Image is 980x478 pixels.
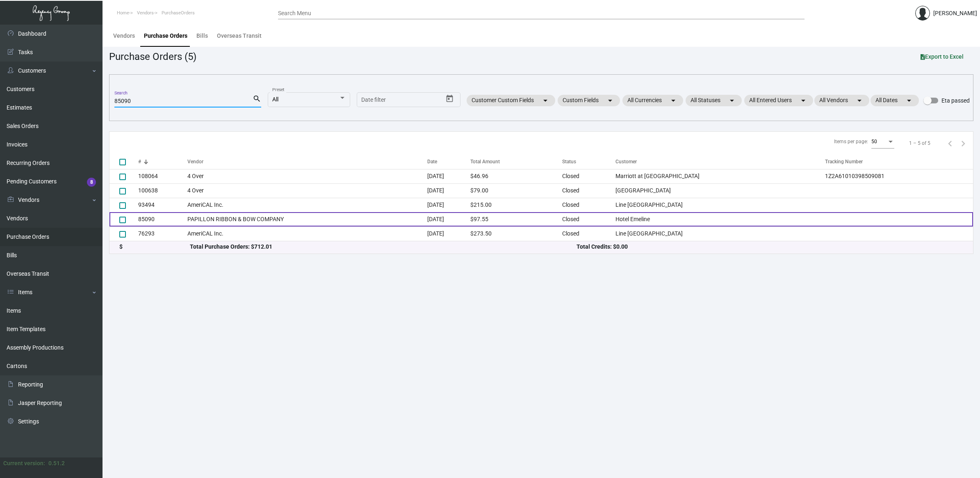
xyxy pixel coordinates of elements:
[577,242,963,251] div: Total Credits: $0.00
[871,139,877,144] span: 50
[562,212,615,226] td: Closed
[217,32,262,40] div: Overseas Transit
[138,183,187,198] td: 100638
[470,183,562,198] td: $79.00
[855,96,864,105] mat-icon: arrow_drop_down
[162,10,195,16] span: PurchaseOrders
[361,97,387,103] input: Start date
[825,169,973,183] td: 1Z2A61010398509081
[744,95,813,106] mat-chip: All Entered Users
[871,139,894,145] mat-select: Items per page:
[48,459,65,468] div: 0.51.2
[253,94,261,104] mat-icon: search
[941,96,970,105] span: Eta passed
[615,212,825,226] td: Hotel Emeline
[470,226,562,241] td: $273.50
[427,158,470,165] div: Date
[615,226,825,241] td: Line [GEOGRAPHIC_DATA]
[540,96,550,105] mat-icon: arrow_drop_down
[470,169,562,183] td: $46.96
[834,138,868,145] div: Items per page:
[187,226,428,241] td: AmeriCAL Inc.
[137,10,154,16] span: Vendors
[117,10,129,16] span: Home
[921,53,964,60] span: Export to Excel
[615,183,825,198] td: [GEOGRAPHIC_DATA]
[138,158,141,165] div: #
[914,49,970,64] button: Export to Excel
[467,95,555,106] mat-chip: Customer Custom Fields
[562,226,615,241] td: Closed
[427,226,470,241] td: [DATE]
[798,96,808,105] mat-icon: arrow_drop_down
[562,158,615,165] div: Status
[668,96,678,105] mat-icon: arrow_drop_down
[470,158,500,165] div: Total Amount
[825,158,973,165] div: Tracking Number
[144,32,187,40] div: Purchase Orders
[427,158,437,165] div: Date
[138,198,187,212] td: 93494
[3,459,45,468] div: Current version:
[562,158,576,165] div: Status
[138,212,187,226] td: 85090
[814,95,869,106] mat-chip: All Vendors
[615,198,825,212] td: Line [GEOGRAPHIC_DATA]
[187,158,203,165] div: Vendor
[187,183,428,198] td: 4 Over
[443,92,456,105] button: Open calendar
[605,96,615,105] mat-icon: arrow_drop_down
[470,198,562,212] td: $215.00
[196,32,208,40] div: Bills
[138,169,187,183] td: 108064
[272,96,278,103] span: All
[427,169,470,183] td: [DATE]
[957,137,970,150] button: Next page
[622,95,683,106] mat-chip: All Currencies
[727,96,737,105] mat-icon: arrow_drop_down
[138,226,187,241] td: 76293
[562,169,615,183] td: Closed
[825,158,863,165] div: Tracking Number
[113,32,135,40] div: Vendors
[615,158,637,165] div: Customer
[470,158,562,165] div: Total Amount
[190,242,577,251] div: Total Purchase Orders: $712.01
[187,169,428,183] td: 4 Over
[109,49,196,64] div: Purchase Orders (5)
[187,198,428,212] td: AmeriCAL Inc.
[615,169,825,183] td: Marriott at [GEOGRAPHIC_DATA]
[119,242,190,251] div: $
[558,95,620,106] mat-chip: Custom Fields
[562,198,615,212] td: Closed
[915,6,930,21] img: admin@bootstrapmaster.com
[871,95,919,106] mat-chip: All Dates
[615,158,825,165] div: Customer
[562,183,615,198] td: Closed
[904,96,914,105] mat-icon: arrow_drop_down
[933,9,977,18] div: [PERSON_NAME]
[427,198,470,212] td: [DATE]
[187,212,428,226] td: PAPILLON RIBBON & BOW COMPANY
[686,95,742,106] mat-chip: All Statuses
[909,140,930,147] div: 1 – 5 of 5
[944,137,957,150] button: Previous page
[427,183,470,198] td: [DATE]
[427,212,470,226] td: [DATE]
[394,97,433,103] input: End date
[187,158,428,165] div: Vendor
[470,212,562,226] td: $97.55
[138,158,187,165] div: #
